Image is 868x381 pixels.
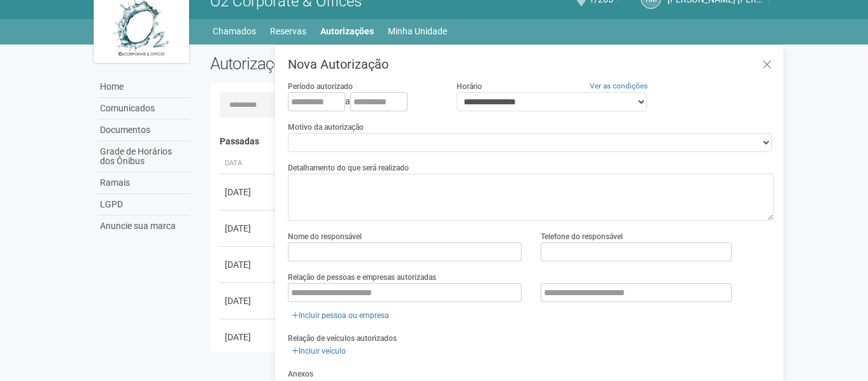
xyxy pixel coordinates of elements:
a: Documentos [97,120,191,141]
a: Incluir pessoa ou empresa [288,308,393,322]
div: [DATE] [225,222,272,235]
div: [DATE] [225,331,272,343]
a: Incluir veículo [288,344,350,358]
a: Minha Unidade [388,22,447,40]
label: Motivo da autorização [288,121,364,133]
a: Chamados [213,22,256,40]
a: Ver as condições [590,81,648,90]
a: Anuncie sua marca [97,216,191,237]
label: Telefone do responsável [541,231,623,242]
div: [DATE] [225,186,272,198]
a: Autorizações [320,22,374,40]
h2: Autorizações [210,54,483,73]
a: LGPD [97,194,191,216]
label: Detalhamento do que será realizado [288,162,409,174]
a: Ramais [97,172,191,194]
div: [DATE] [225,258,272,271]
a: Reservas [270,22,306,40]
div: a [288,92,437,111]
label: Horário [457,81,482,92]
label: Nome do responsável [288,231,362,242]
h3: Nova Autorização [288,58,774,71]
div: [DATE] [225,294,272,307]
label: Período autorizado [288,81,353,92]
label: Anexos [288,368,313,380]
h4: Passadas [220,137,765,146]
a: Home [97,76,191,98]
a: Grade de Horários dos Ônibus [97,141,191,172]
th: Data [220,153,277,174]
label: Relação de veículos autorizados [288,333,397,344]
label: Relação de pessoas e empresas autorizadas [288,272,436,283]
a: Comunicados [97,98,191,120]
